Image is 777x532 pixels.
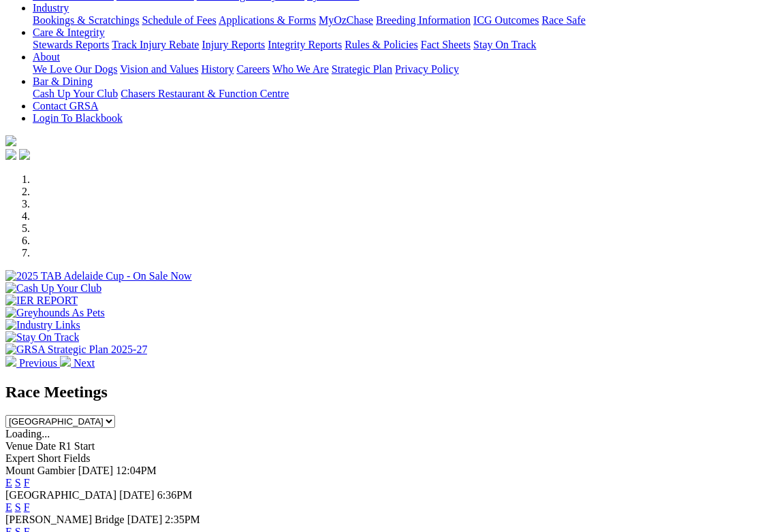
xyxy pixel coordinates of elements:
[5,383,772,401] h2: Race Meetings
[116,465,157,476] span: 12:04PM
[5,135,16,146] img: logo-grsa-white.png
[112,39,199,50] a: Track Injury Rebate
[5,319,80,331] img: Industry Links
[5,344,147,356] img: GRSA Strategic Plan 2025-27
[5,149,16,160] img: facebook.svg
[119,489,155,501] span: [DATE]
[60,357,95,369] a: Next
[33,39,772,51] div: Care & Integrity
[5,489,116,501] span: [GEOGRAPHIC_DATA]
[24,501,30,513] a: F
[5,440,33,452] span: Venue
[59,440,95,452] span: R1 Start
[142,14,216,26] a: Schedule of Fees
[37,452,61,464] span: Short
[5,270,192,282] img: 2025 TAB Adelaide Cup - On Sale Now
[5,501,12,513] a: E
[33,88,772,100] div: Bar & Dining
[33,63,772,76] div: About
[268,39,342,50] a: Integrity Reports
[63,452,90,464] span: Fields
[165,514,200,525] span: 2:35PM
[345,39,418,50] a: Rules & Policies
[5,282,101,295] img: Cash Up Your Club
[33,27,105,38] a: Care & Integrity
[5,514,125,525] span: [PERSON_NAME] Bridge
[19,357,57,369] span: Previous
[33,63,117,75] a: We Love Our Dogs
[121,88,289,99] a: Chasers Restaurant & Function Centre
[219,14,316,26] a: Applications & Forms
[15,501,21,513] a: S
[33,76,93,87] a: Bar & Dining
[33,14,772,27] div: Industry
[19,149,30,160] img: twitter.svg
[33,14,139,26] a: Bookings & Scratchings
[33,100,98,112] a: Contact GRSA
[421,39,471,50] a: Fact Sheets
[236,63,270,75] a: Careers
[78,465,114,476] span: [DATE]
[473,14,539,26] a: ICG Outcomes
[33,2,69,14] a: Industry
[74,357,95,369] span: Next
[5,307,105,319] img: Greyhounds As Pets
[395,63,459,75] a: Privacy Policy
[272,63,329,75] a: Who We Are
[5,465,76,476] span: Mount Gambier
[35,440,56,452] span: Date
[201,63,234,75] a: History
[5,477,12,488] a: E
[127,514,163,525] span: [DATE]
[5,295,78,307] img: IER REPORT
[541,14,585,26] a: Race Safe
[319,14,373,26] a: MyOzChase
[33,112,123,124] a: Login To Blackbook
[157,489,193,501] span: 6:36PM
[473,39,536,50] a: Stay On Track
[120,63,198,75] a: Vision and Values
[15,477,21,488] a: S
[5,428,50,439] span: Loading...
[5,357,60,369] a: Previous
[33,51,60,63] a: About
[24,477,30,488] a: F
[5,331,79,344] img: Stay On Track
[5,452,35,464] span: Expert
[202,39,265,50] a: Injury Reports
[5,356,16,367] img: chevron-left-pager-white.svg
[33,39,109,50] a: Stewards Reports
[376,14,471,26] a: Breeding Information
[332,63,392,75] a: Strategic Plan
[33,88,118,99] a: Cash Up Your Club
[60,356,71,367] img: chevron-right-pager-white.svg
